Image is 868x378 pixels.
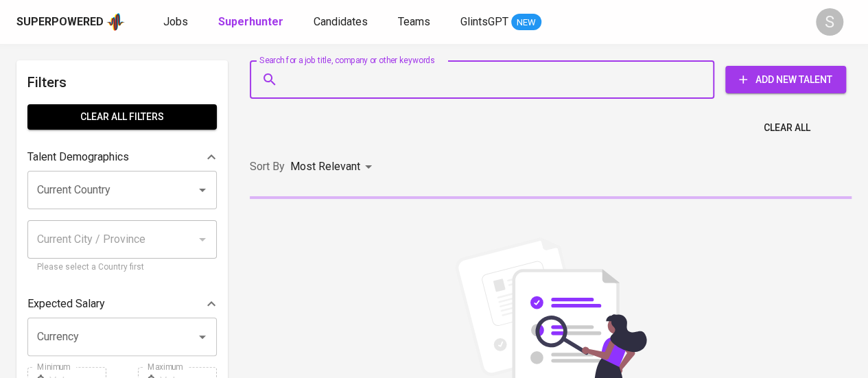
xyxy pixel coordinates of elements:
a: Teams [398,14,433,31]
span: Add New Talent [736,71,835,88]
span: Clear All filters [38,108,206,126]
div: Talent Demographics [27,143,217,171]
img: app logo [106,12,125,32]
a: Jobs [163,14,191,31]
span: GlintsGPT [460,15,508,28]
p: Talent Demographics [27,149,129,165]
div: S [816,8,843,36]
h6: Filters [27,71,217,93]
a: Candidates [314,14,371,31]
span: Teams [398,15,430,28]
button: Add New Talent [725,66,846,93]
div: Superpowered [16,14,104,30]
button: Open [193,180,212,200]
div: Most Relevant [290,154,377,180]
span: NEW [511,16,541,29]
span: Candidates [314,15,368,28]
p: Sort By [250,158,285,175]
span: Jobs [163,15,188,28]
span: Clear All [764,119,810,137]
p: Most Relevant [290,158,360,175]
b: Superhunter [218,15,283,28]
button: Clear All [758,115,816,141]
p: Please select a Country first [37,261,207,274]
button: Clear All filters [27,104,217,130]
div: Expected Salary [27,290,217,318]
a: Superpoweredapp logo [16,12,125,32]
button: Open [193,327,212,346]
a: GlintsGPT NEW [460,14,541,31]
p: Expected Salary [27,296,105,312]
a: Superhunter [218,14,286,31]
